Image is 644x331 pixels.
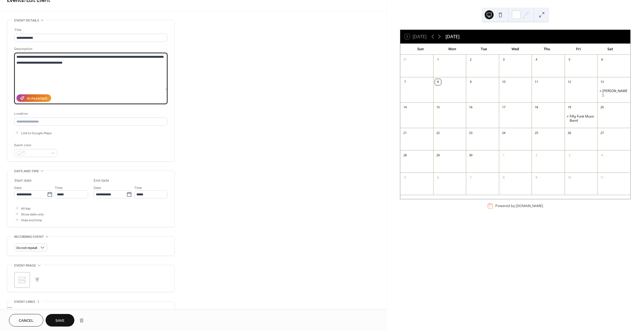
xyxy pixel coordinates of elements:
[599,152,605,158] div: 4
[499,44,531,55] div: Wed
[402,57,408,63] div: 31
[468,130,474,136] div: 23
[566,130,572,136] div: 26
[435,174,441,181] div: 6
[94,185,101,191] span: Date
[495,204,543,208] div: Powered by
[446,33,460,40] div: [DATE]
[599,130,605,136] div: 27
[14,178,32,184] div: Start date
[435,152,441,158] div: 29
[21,206,31,212] span: All day
[594,44,626,55] div: Sat
[19,318,34,324] span: Cancel
[566,152,572,158] div: 3
[21,212,44,217] span: Show date only
[531,44,563,55] div: Thu
[435,79,441,85] div: 8
[501,152,507,158] div: 1
[134,185,142,191] span: Time
[46,314,74,327] button: Save
[501,57,507,63] div: 3
[501,104,507,111] div: 17
[16,245,37,251] span: Do not repeat
[533,130,539,136] div: 25
[94,178,109,184] div: End date
[14,142,56,148] div: Event color
[533,79,539,85] div: 11
[533,57,539,63] div: 4
[468,152,474,158] div: 30
[435,130,441,136] div: 22
[435,57,441,63] div: 1
[14,27,166,33] div: Title
[468,57,474,63] div: 2
[468,44,499,55] div: Tue
[468,104,474,111] div: 16
[436,44,468,55] div: Mon
[501,130,507,136] div: 24
[435,104,441,111] div: 15
[533,152,539,158] div: 2
[468,79,474,85] div: 9
[14,299,35,305] span: Event links
[563,44,594,55] div: Fri
[9,314,43,327] button: Cancel
[599,104,605,111] div: 20
[599,57,605,63] div: 6
[599,174,605,181] div: 11
[14,263,36,268] span: Event image
[566,174,572,181] div: 10
[7,301,174,313] div: •••
[21,217,42,223] span: Hide end time
[402,79,408,85] div: 7
[468,174,474,181] div: 7
[501,174,507,181] div: 8
[55,318,65,324] span: Save
[55,185,63,191] span: Time
[565,114,598,123] div: Fifty Funk Music Band
[599,79,605,85] div: 13
[501,79,507,85] div: 10
[14,46,166,52] div: Description
[566,57,572,63] div: 5
[533,174,539,181] div: 9
[14,18,39,23] span: Event details
[402,174,408,181] div: 5
[566,79,572,85] div: 12
[14,185,22,191] span: Date
[16,94,51,102] button: AI Assistant
[402,104,408,111] div: 14
[14,272,30,288] div: ;
[14,168,39,174] span: Date and time
[402,130,408,136] div: 21
[405,44,436,55] div: Sun
[21,130,52,136] span: Link to Google Maps
[402,152,408,158] div: 28
[516,204,543,208] a: [DOMAIN_NAME]
[566,104,572,111] div: 19
[14,234,44,240] span: Recurring event
[570,114,595,123] div: Fifty Funk Music Band
[597,89,630,97] div: Dru Chapman
[602,89,628,97] div: [PERSON_NAME]
[27,96,47,102] div: AI Assistant
[533,104,539,111] div: 18
[14,111,166,117] div: Location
